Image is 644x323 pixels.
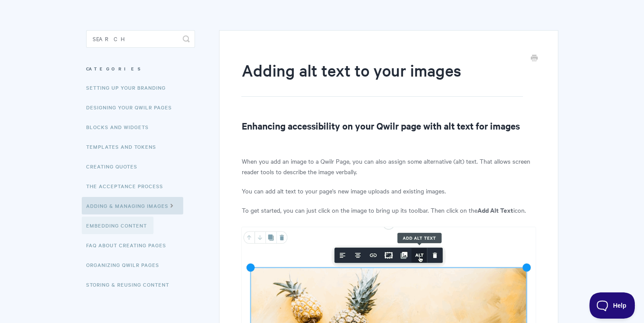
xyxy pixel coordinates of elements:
[86,30,195,48] input: Search
[241,186,536,196] p: You can add alt text to your page's new image uploads and existing images.
[86,118,155,136] a: Blocks and Widgets
[86,276,176,293] a: Storing & Reusing Content
[477,205,513,214] strong: Add Alt Text
[241,156,536,177] p: When you add an image to a Qwilr Page, you can also assign some alternative (alt) text. That allo...
[531,54,538,63] a: Print this Article
[86,138,163,155] a: Templates and Tokens
[86,98,178,116] a: Designing Your Qwilr Pages
[241,205,536,215] p: To get started, you can just click on the image to bring up its toolbar. Then click on the icon.
[82,217,153,234] a: Embedding Content
[241,119,536,133] h2: Enhancing accessibility on your Qwilr page with alt text for images
[86,61,195,77] h3: Categories
[86,177,170,195] a: The Acceptance Process
[589,292,635,319] iframe: Toggle Customer Support
[86,256,166,274] a: Organizing Qwilr Pages
[241,59,522,97] h1: Adding alt text to your images
[82,197,183,214] a: Adding & Managing Images
[86,236,173,254] a: FAQ About Creating Pages
[86,158,144,175] a: Creating Quotes
[86,79,172,96] a: Setting up your Branding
